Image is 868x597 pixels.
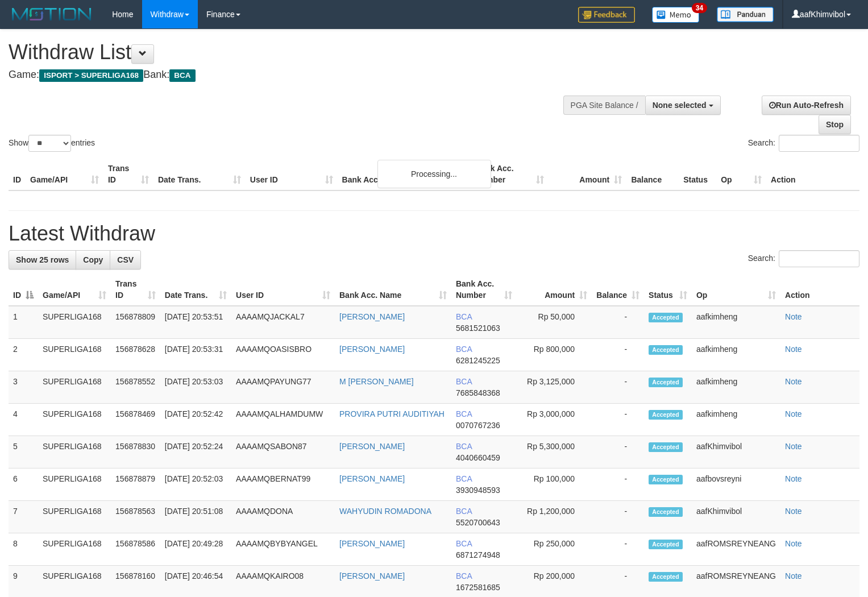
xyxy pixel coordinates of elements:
a: CSV [110,250,141,270]
th: Amount [549,158,626,190]
td: 156878586 [111,533,160,566]
td: aafkimheng [692,306,780,339]
td: 4 [9,404,38,436]
span: Accepted [649,313,683,322]
td: 1 [9,306,38,339]
span: Copy 4040660459 to clipboard [456,453,500,462]
span: None selected [653,101,707,110]
td: - [592,436,644,469]
td: 156878552 [111,371,160,404]
th: Date Trans.: activate to sort column ascending [160,273,231,306]
td: aafkimheng [692,371,780,404]
th: Bank Acc. Number [471,158,549,190]
span: ISPORT > SUPERLIGA168 [39,69,143,82]
td: - [592,339,644,371]
span: BCA [456,507,472,516]
td: - [592,306,644,339]
span: Accepted [649,378,683,387]
td: [DATE] 20:52:24 [160,436,231,469]
td: 6 [9,469,38,501]
button: None selected [645,96,721,115]
td: Rp 3,125,000 [517,371,592,404]
td: 156878628 [111,339,160,371]
th: Status: activate to sort column ascending [644,273,692,306]
td: AAAAMQOASISBRO [231,339,335,371]
th: Op [716,158,766,190]
td: Rp 5,300,000 [517,436,592,469]
td: 3 [9,371,38,404]
span: BCA [456,312,472,321]
td: AAAAMQJACKAL7 [231,306,335,339]
a: [PERSON_NAME] [339,571,405,581]
a: Run Auto-Refresh [762,96,851,115]
a: [PERSON_NAME] [339,442,405,451]
td: - [592,404,644,436]
a: PROVIRA PUTRI AUDITIYAH [339,409,445,418]
td: - [592,501,644,533]
th: Balance: activate to sort column ascending [592,273,644,306]
th: Status [679,158,716,190]
td: SUPERLIGA168 [38,436,111,469]
a: Note [785,377,802,386]
td: Rp 250,000 [517,533,592,566]
td: 2 [9,339,38,371]
th: Action [780,273,859,306]
span: Copy 5520700643 to clipboard [456,518,500,527]
span: Accepted [649,410,683,420]
span: Copy 5681521063 to clipboard [456,324,500,333]
th: Bank Acc. Name: activate to sort column ascending [335,273,451,306]
td: 156878809 [111,306,160,339]
span: 34 [692,3,707,13]
td: [DATE] 20:53:31 [160,339,231,371]
span: Copy 3930948593 to clipboard [456,486,500,495]
th: User ID: activate to sort column ascending [231,273,335,306]
a: Note [785,571,802,581]
td: SUPERLIGA168 [38,371,111,404]
td: [DATE] 20:52:42 [160,404,231,436]
h1: Latest Withdraw [9,222,859,245]
th: User ID [246,158,338,190]
td: [DATE] 20:49:28 [160,533,231,566]
span: Show 25 rows [16,255,69,264]
a: M [PERSON_NAME] [339,377,414,386]
th: ID: activate to sort column descending [9,273,38,306]
span: Accepted [649,507,683,517]
input: Search: [779,135,859,152]
a: [PERSON_NAME] [339,539,405,548]
a: Note [785,474,802,483]
span: BCA [456,571,472,581]
td: Rp 3,000,000 [517,404,592,436]
th: Bank Acc. Name [338,158,471,190]
td: aafbovsreyni [692,469,780,501]
label: Search: [748,135,859,152]
td: [DATE] 20:52:03 [160,469,231,501]
span: BCA [456,377,472,386]
td: AAAAMQDONA [231,501,335,533]
td: SUPERLIGA168 [38,339,111,371]
select: Showentries [28,135,71,152]
td: aafKhimvibol [692,436,780,469]
span: Copy 6871274948 to clipboard [456,550,500,559]
td: Rp 800,000 [517,339,592,371]
span: Accepted [649,572,683,582]
td: aafKhimvibol [692,501,780,533]
a: Note [785,442,802,451]
td: AAAAMQBYBYANGEL [231,533,335,566]
td: 156878469 [111,404,160,436]
td: SUPERLIGA168 [38,533,111,566]
th: Op: activate to sort column ascending [692,273,780,306]
a: Copy [76,250,110,270]
div: PGA Site Balance / [563,96,645,115]
td: AAAAMQSABON87 [231,436,335,469]
h4: Game: Bank: [9,69,567,81]
span: BCA [456,539,472,548]
span: BCA [456,409,472,418]
a: Note [785,409,802,418]
a: WAHYUDIN ROMADONA [339,507,431,516]
td: 7 [9,501,38,533]
th: Trans ID: activate to sort column ascending [111,273,160,306]
th: Game/API: activate to sort column ascending [38,273,111,306]
label: Search: [748,250,859,267]
a: Show 25 rows [9,250,76,270]
td: [DATE] 20:53:51 [160,306,231,339]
